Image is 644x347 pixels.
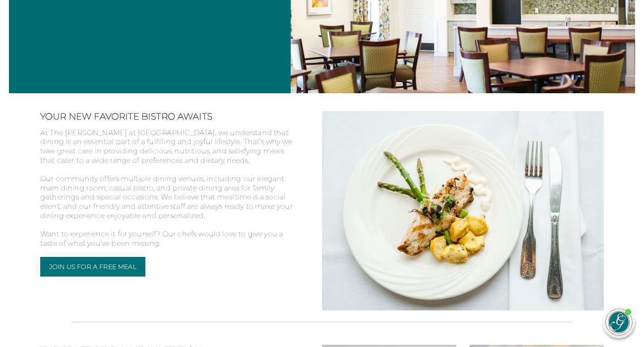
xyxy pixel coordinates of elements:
[40,257,145,277] a: Join Us For a Free Meal
[606,309,632,335] img: avatar
[40,111,295,122] h2: Your New Favorite Bistro Awaits
[467,107,635,297] iframe: iframe
[40,128,295,174] p: At The [PERSON_NAME] at [GEOGRAPHIC_DATA], we understand that dining is an essential part of a fu...
[40,174,295,230] p: Our community offers multiple dining venues, including our elegant main dining room, casual bistr...
[322,111,604,310] img: Elegantly plated chicken, asparagus and potatoes
[40,230,295,257] p: Want to experience it for yourself? Our chefs would love to give you a taste of what you’ve been ...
